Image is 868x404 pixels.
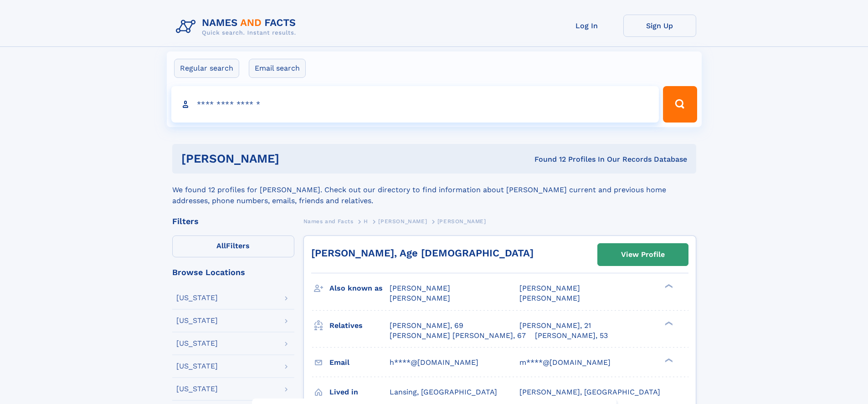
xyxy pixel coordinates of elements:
div: [US_STATE] [176,317,218,324]
label: Filters [172,235,294,257]
button: Search Button [663,86,697,123]
div: ❯ [663,283,673,289]
input: search input [171,86,659,123]
a: [PERSON_NAME] [PERSON_NAME], 67 [390,331,526,341]
a: [PERSON_NAME], 69 [390,321,463,331]
span: [PERSON_NAME] [390,294,450,302]
a: [PERSON_NAME], 21 [519,321,591,331]
h3: Relatives [329,318,390,333]
a: [PERSON_NAME] [378,215,427,227]
div: Found 12 Profiles In Our Records Database [407,154,687,164]
a: Sign Up [623,15,696,37]
span: [PERSON_NAME] [519,294,580,302]
div: [US_STATE] [176,294,218,302]
h3: Email [329,355,390,370]
h3: Lived in [329,384,390,400]
div: [US_STATE] [176,363,218,370]
h3: Also known as [329,281,390,296]
a: Names and Facts [303,215,354,227]
span: [PERSON_NAME] [378,218,427,225]
a: H [364,215,368,227]
a: View Profile [598,244,688,266]
span: [PERSON_NAME], [GEOGRAPHIC_DATA] [519,388,660,396]
div: [US_STATE] [176,385,218,393]
a: [PERSON_NAME], 53 [535,331,608,341]
label: Email search [249,59,306,78]
span: All [216,241,226,250]
span: Lansing, [GEOGRAPHIC_DATA] [390,388,497,396]
label: Regular search [174,59,239,78]
a: [PERSON_NAME], Age [DEMOGRAPHIC_DATA] [311,247,534,259]
div: We found 12 profiles for [PERSON_NAME]. Check out our directory to find information about [PERSON... [172,174,696,206]
div: ❯ [663,320,673,326]
div: Browse Locations [172,268,294,276]
h1: [PERSON_NAME] [181,153,407,164]
a: Log In [550,15,623,37]
span: H [364,218,368,225]
div: Filters [172,217,294,225]
span: [PERSON_NAME] [437,218,486,225]
img: Logo Names and Facts [172,15,303,39]
span: [PERSON_NAME] [390,284,450,292]
div: ❯ [663,357,673,363]
div: [US_STATE] [176,340,218,347]
span: [PERSON_NAME] [519,284,580,292]
div: View Profile [621,244,665,265]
